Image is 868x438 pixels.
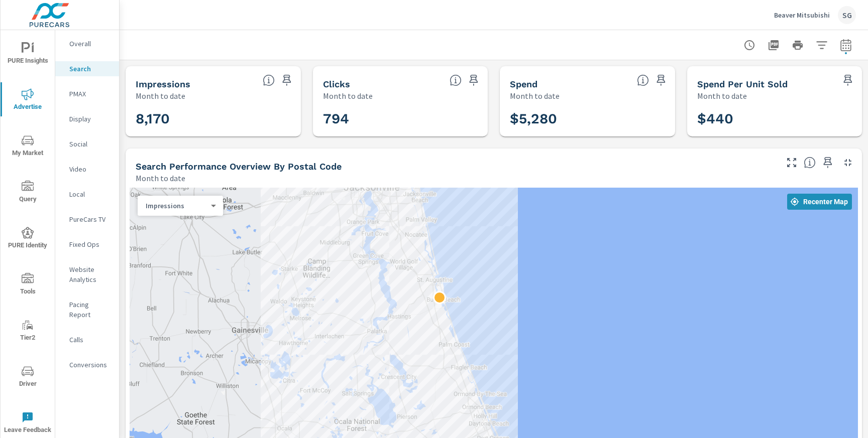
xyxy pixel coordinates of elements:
[787,194,852,210] button: Recenter Map
[69,114,111,124] p: Display
[840,72,856,88] span: Save this to your personalized report
[697,79,788,89] h5: Spend Per Unit Sold
[146,201,207,210] p: Impressions
[510,90,560,102] p: Month to date
[4,134,52,159] span: My Market
[136,110,291,127] h3: 8,170
[69,164,111,174] p: Video
[4,365,52,390] span: Driver
[838,6,856,24] div: SG
[764,35,784,55] button: "Export Report to PDF"
[55,187,119,202] div: Local
[697,90,747,102] p: Month to date
[55,136,119,152] div: Social
[4,411,52,436] span: Leave Feedback
[323,79,350,89] h5: Clicks
[55,162,119,177] div: Video
[697,110,852,127] h3: $440
[69,189,111,199] p: Local
[4,181,52,205] span: Query
[4,273,52,298] span: Tools
[55,357,119,372] div: Conversions
[510,110,665,127] h3: $5,280
[804,157,816,169] span: Understand Search performance data by postal code. Individual postal codes can be selected and ex...
[69,300,111,320] p: Pacing Report
[55,61,119,76] div: Search
[4,227,52,251] span: PURE Identity
[812,35,832,55] button: Apply Filters
[136,161,342,172] h5: Search Performance Overview By Postal Code
[55,237,119,252] div: Fixed Ops
[55,297,119,322] div: Pacing Report
[323,90,373,102] p: Month to date
[136,172,185,184] p: Month to date
[55,332,119,347] div: Calls
[784,155,800,171] button: Make Fullscreen
[788,35,808,55] button: Print Report
[4,42,52,67] span: PURE Insights
[510,79,537,89] h5: Spend
[637,74,649,86] span: The amount of money spent on advertising during the period.
[791,197,848,206] span: Recenter Map
[55,86,119,101] div: PMAX
[69,360,111,370] p: Conversions
[55,111,119,126] div: Display
[466,72,482,88] span: Save this to your personalized report
[820,155,836,171] span: Save this to your personalized report
[69,64,111,74] p: Search
[450,74,462,86] span: The number of times an ad was clicked by a consumer.
[69,264,111,284] p: Website Analytics
[4,88,52,113] span: Advertise
[55,262,119,287] div: Website Analytics
[138,201,215,211] div: Impressions
[4,319,52,344] span: Tier2
[774,11,830,20] p: Beaver Mitsubishi
[69,214,111,224] p: PureCars TV
[69,39,111,49] p: Overall
[840,155,856,171] button: Minimize Widget
[55,36,119,51] div: Overall
[836,35,856,55] button: Select Date Range
[136,79,190,89] h5: Impressions
[653,72,669,88] span: Save this to your personalized report
[69,239,111,249] p: Fixed Ops
[279,72,295,88] span: Save this to your personalized report
[55,212,119,227] div: PureCars TV
[69,89,111,99] p: PMAX
[69,335,111,345] p: Calls
[263,74,275,86] span: The number of times an ad was shown on your behalf.
[323,110,478,127] h3: 794
[69,139,111,149] p: Social
[136,90,185,102] p: Month to date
